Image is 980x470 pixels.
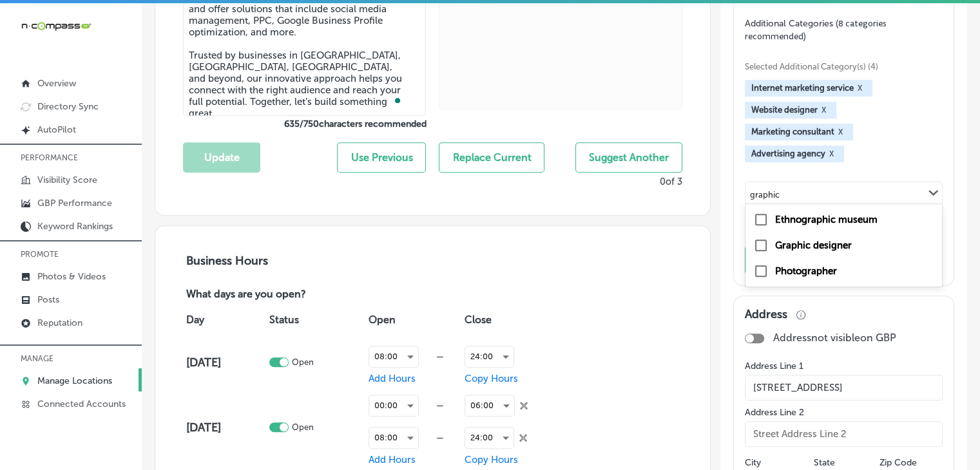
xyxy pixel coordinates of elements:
p: Visibility Score [37,174,97,185]
span: Website designer [751,105,818,115]
div: Domain: [DOMAIN_NAME] [34,33,142,44]
span: Advertising agency [751,149,825,158]
p: Manage Locations [37,375,112,386]
span: Internet marketing service [751,83,854,93]
span: Add Hours [369,454,416,465]
button: X [818,105,830,115]
label: Ethnographic museum [775,214,878,225]
div: 06:00 [465,395,514,416]
div: v 4.0.25 [36,21,63,31]
p: Open [292,357,314,367]
p: Address not visible on GBP [773,332,896,344]
button: Suggest Another [575,142,682,173]
span: (8 categories recommended) [745,17,887,42]
img: tab_domain_overview_orange.svg [35,75,45,85]
img: tab_keywords_by_traffic_grey.svg [128,75,139,85]
input: Street Address Line 2 [745,421,943,447]
span: Add Hours [369,373,416,384]
div: 24:00 [465,428,514,448]
div: — [419,400,461,410]
label: Graphic designer [775,240,852,251]
button: X [834,127,847,137]
div: — [419,433,461,442]
img: 660ab0bf-5cc7-4cb8-ba1c-48b5ae0f18e60NCTV_CLogo_TV_Black_-500x88.png [21,20,91,32]
button: X [854,83,866,93]
button: X [825,149,838,159]
p: Connected Accounts [37,399,126,409]
label: Address Line 2 [745,407,943,418]
p: Keyword Rankings [37,221,113,232]
h3: Business Hours [183,254,682,268]
label: 635 / 750 characters recommended [183,118,426,129]
input: Street Address Line 1 [745,375,943,400]
img: logo_orange.svg [21,21,31,31]
p: Overview [37,78,76,89]
p: Photos & Videos [37,271,106,282]
p: GBP Performance [37,198,112,209]
span: Copy Hours [465,373,518,384]
button: Update [745,245,848,274]
span: Copy Hours [465,454,518,465]
th: Day [183,302,266,338]
img: website_grey.svg [21,33,31,44]
p: 0 of 3 [660,176,682,187]
label: Address Line 1 [745,361,943,371]
span: Additional Categories [745,18,887,42]
div: — [419,352,461,361]
label: State [813,457,834,468]
p: Open [292,422,314,432]
div: 24:00 [465,346,514,367]
div: 08:00 [369,428,418,448]
button: Update [183,142,260,173]
div: Keywords by Traffic [142,76,217,84]
div: Domain Overview [49,76,115,84]
span: Selected Additional Category(s) (4) [745,62,933,71]
div: 00:00 [369,395,418,416]
h4: [DATE] [186,355,266,370]
label: City [745,457,761,468]
h3: Address [745,307,787,321]
button: Use Previous [337,142,426,173]
p: Directory Sync [37,101,99,112]
p: Posts [37,294,59,305]
th: Close [461,302,557,338]
button: Replace Current [439,142,544,173]
label: Photographer [775,265,837,277]
span: Marketing consultant [751,127,834,136]
p: Reputation [37,317,82,328]
p: AutoPilot [37,124,76,135]
th: Open [365,302,461,338]
th: Status [266,302,366,338]
h4: [DATE] [186,420,266,435]
div: 08:00 [369,346,418,367]
p: What days are you open? [183,288,398,302]
label: Zip Code [879,457,917,468]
